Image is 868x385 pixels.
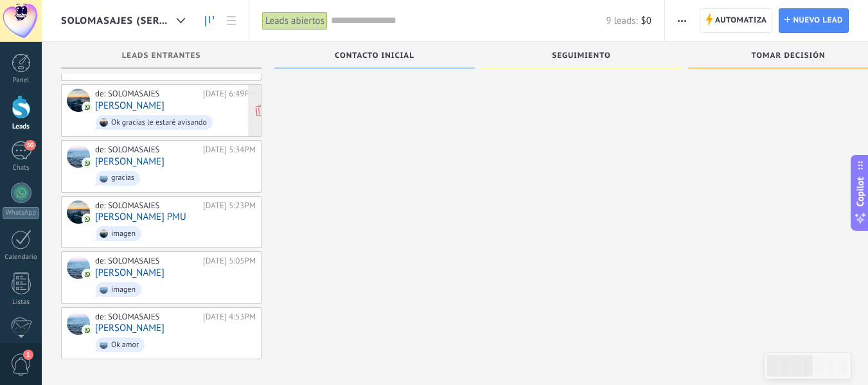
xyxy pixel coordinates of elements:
div: Sekhar K [67,145,90,168]
div: de: SOLOMASAJES [95,89,199,99]
img: com.amocrm.amocrmwa.svg [83,215,92,224]
a: [PERSON_NAME] [95,323,164,334]
span: SEGUIMIENTO [552,51,610,60]
span: SoloMasajes (servicios individuales o en pareja) [61,15,172,27]
div: WhatsApp [3,207,39,219]
div: [DATE] 5:23PM [203,201,256,211]
div: Calendario [3,253,40,262]
a: Lista [220,8,242,33]
img: com.amocrm.amocrmwa.svg [83,159,92,168]
div: Leads [3,123,40,131]
img: com.amocrm.amocrmwa.svg [83,270,92,279]
div: imagen [111,285,136,294]
div: [DATE] 5:05PM [203,256,256,266]
div: Ceferino Liriano [67,89,90,112]
span: $0 [641,15,651,27]
a: Leads [199,8,220,33]
img: com.amocrm.amocrmwa.svg [83,326,92,335]
span: 1 [23,350,33,360]
div: [DATE] 4:53PM [203,312,256,322]
div: Ok gracias le estaré avisando [111,118,207,127]
button: Más [673,8,691,33]
span: Automatiza [715,9,767,32]
div: Alexandra [67,312,90,335]
a: [PERSON_NAME] [95,267,164,278]
div: de: SOLOMASAJES [95,312,199,322]
div: Leads abiertos [262,12,328,30]
span: 9 leads: [606,15,637,27]
a: [PERSON_NAME] PMU [95,211,186,222]
div: [DATE] 5:34PM [203,145,256,155]
div: de: SOLOMASAJES [95,256,199,266]
div: Chats [3,164,40,172]
div: Leads Entrantes [67,51,255,62]
span: Nuevo lead [793,9,843,32]
span: Tomar decisión [751,51,825,60]
img: com.amocrm.amocrmwa.svg [83,103,92,112]
a: [PERSON_NAME] [95,156,164,167]
div: Listas [3,298,40,307]
span: Copilot [854,177,867,206]
div: SEGUIMIENTO [488,51,675,62]
a: Nuevo lead [779,8,849,33]
a: Automatiza [700,8,773,33]
div: Ok amor [111,341,139,350]
a: [PERSON_NAME] [95,100,164,111]
div: [DATE] 6:49PM [203,89,256,99]
span: 30 [24,140,35,150]
span: Leads Entrantes [122,51,201,60]
span: Contacto inicial [335,51,414,60]
div: Enderson Leal [67,256,90,279]
div: de: SOLOMASAJES [95,145,199,155]
div: Panel [3,76,40,85]
div: gracias [111,174,134,183]
div: Contacto inicial [281,51,468,62]
div: imagen [111,229,136,238]
div: de: SOLOMASAJES [95,201,199,211]
div: Yomary Fermin PMU [67,201,90,224]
